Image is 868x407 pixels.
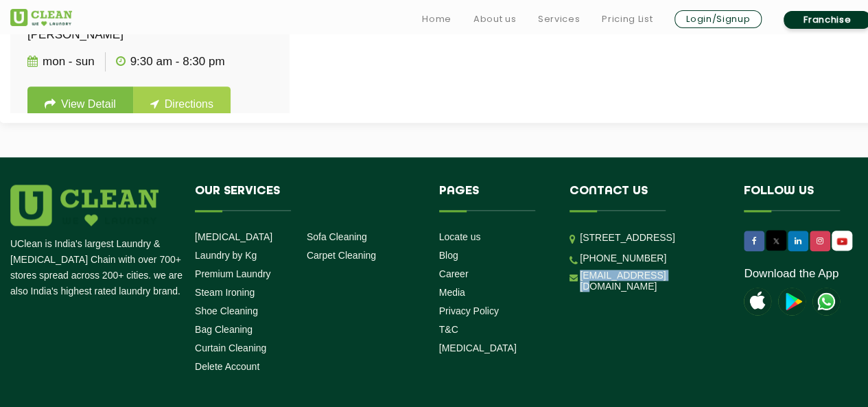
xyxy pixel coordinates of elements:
[307,231,367,242] a: Sofa Cleaning
[439,324,458,335] a: T&C
[439,305,499,316] a: Privacy Policy
[812,288,840,315] img: UClean Laundry and Dry Cleaning
[195,250,257,261] a: Laundry by Kg
[10,185,159,226] img: logo.png
[195,324,253,335] a: Bag Cleaning
[439,185,550,211] h4: Pages
[195,287,255,298] a: Steam Ironing
[422,11,451,27] a: Home
[675,10,762,28] a: Login/Signup
[580,270,723,292] a: [EMAIL_ADDRESS][DOMAIN_NAME]
[744,267,838,281] a: Download the App
[439,268,469,279] a: Career
[10,9,72,26] img: UClean Laundry and Dry Cleaning
[195,185,419,211] h4: Our Services
[570,185,723,211] h4: Contact us
[439,231,481,242] a: Locate us
[195,231,272,242] a: [MEDICAL_DATA]
[116,52,225,71] p: 9:30 AM - 8:30 PM
[473,11,516,27] a: About us
[133,86,231,122] a: Directions
[439,250,458,261] a: Blog
[10,236,185,299] p: UClean is India's largest Laundry & [MEDICAL_DATA] Chain with over 700+ stores spread across 200+...
[27,52,95,71] p: Mon - Sun
[439,287,465,298] a: Media
[439,342,517,353] a: [MEDICAL_DATA]
[744,288,771,315] img: apple-icon.png
[307,250,376,261] a: Carpet Cleaning
[538,11,580,27] a: Services
[195,342,266,353] a: Curtain Cleaning
[580,230,723,246] p: [STREET_ADDRESS]
[27,86,133,122] a: View Detail
[195,268,271,279] a: Premium Laundry
[744,185,865,211] h4: Follow us
[195,305,258,316] a: Shoe Cleaning
[602,11,653,27] a: Pricing List
[833,234,851,248] img: UClean Laundry and Dry Cleaning
[580,253,666,264] a: [PHONE_NUMBER]
[778,288,806,315] img: playstoreicon.png
[195,361,259,372] a: Delete Account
